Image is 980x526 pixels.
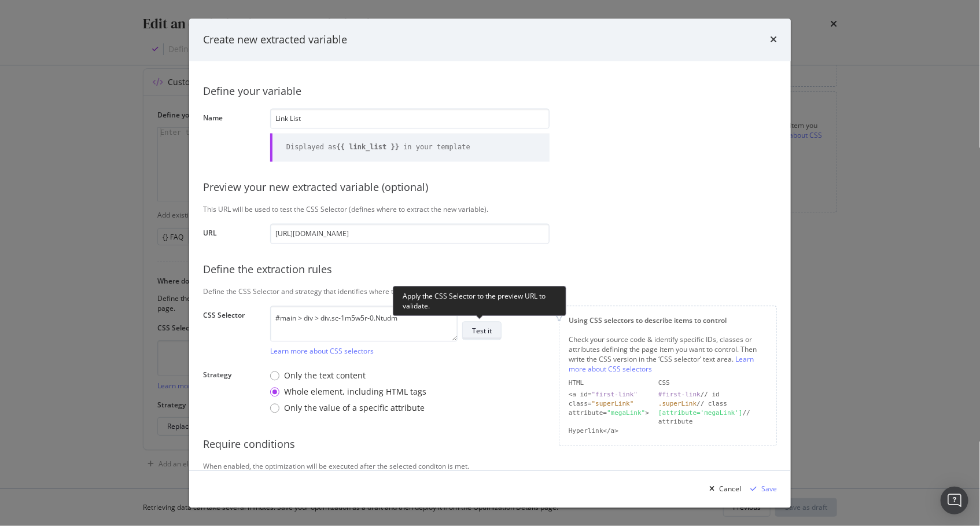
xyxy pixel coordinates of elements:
a: Learn more about CSS selectors [270,346,374,356]
b: {{ link_list }} [337,143,399,151]
div: times [770,32,777,47]
div: Define the extraction rules [203,262,777,277]
div: Only the value of a specific attribute [270,402,426,414]
div: // id [658,391,767,400]
div: CSS [658,379,767,388]
div: // attribute [658,409,767,426]
div: class= [569,399,649,409]
div: Whole element, including HTML tags [284,386,426,398]
div: "megaLink" [607,409,645,417]
div: attribute= > [569,409,649,426]
div: // class [658,399,767,409]
div: Create new extracted variable [203,32,347,47]
div: Test it [472,326,492,336]
div: Define your variable [203,84,777,100]
label: URL [203,228,261,241]
label: Strategy [203,370,261,415]
div: Using CSS selectors to describe items to control [569,315,767,325]
div: Define the CSS Selector and strategy that identifies where to extract the variable from your page. [203,286,777,296]
div: "superLink" [592,400,634,407]
div: HTML [569,379,649,388]
label: CSS Selector [203,310,261,353]
div: Save [761,484,777,494]
button: Test it [462,322,502,340]
a: Learn more about CSS selectors [569,355,754,374]
div: "first-link" [592,391,638,399]
div: Preview your new extracted variable (optional) [203,181,777,196]
div: [attribute='megaLink'] [658,409,743,417]
div: modal [189,19,791,507]
div: Only the value of a specific attribute [284,402,425,414]
div: Displayed as in your template [286,142,470,152]
div: Hyperlink</a> [569,426,649,436]
div: Apply the CSS Selector to the preview URL to validate. [393,286,566,316]
div: Cancel [719,484,741,494]
div: #first-link [658,391,701,399]
div: Only the text content [284,370,366,381]
div: <a id= [569,391,649,400]
div: .superLink [658,400,697,407]
button: Cancel [705,480,741,498]
div: When enabled, the optimization will be executed after the selected conditon is met. [203,461,777,471]
div: Only the text content [270,370,426,381]
div: This URL will be used to test the CSS Selector (defines where to extract the new variable). [203,204,777,214]
button: Save [746,480,777,498]
div: Open Intercom Messenger [941,487,968,514]
input: https://www.example.com [270,223,550,244]
div: Check your source code & identify specific IDs, classes or attributes defining the page item you ... [569,334,767,374]
label: Name [203,113,261,159]
div: Require conditions [203,437,777,452]
textarea: #main > div > div.sc-1m5w5r-0.Ntudm [270,306,458,341]
div: Whole element, including HTML tags [270,386,426,398]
